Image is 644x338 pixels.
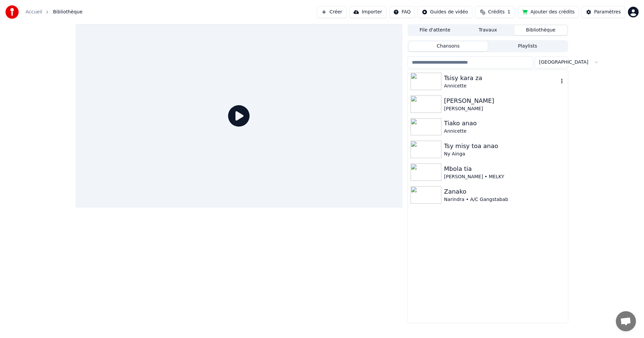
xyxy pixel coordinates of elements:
[475,6,515,18] button: Crédits1
[539,59,588,66] span: [GEOGRAPHIC_DATA]
[444,187,565,196] div: Zanako
[444,164,565,174] div: Mbola tia
[53,9,83,15] span: Bibliothèque
[582,6,625,18] button: Paramètres
[444,141,565,151] div: Tsy misy toa anao
[418,6,472,18] button: Guides de vidéo
[5,5,19,19] img: youka
[349,6,386,18] button: Importer
[409,25,462,35] button: File d'attente
[444,151,565,157] div: Ny Ainga
[594,9,621,15] div: Paramètres
[409,42,488,51] button: Chansons
[616,311,636,331] div: Ouvrir le chat
[444,106,565,112] div: [PERSON_NAME]
[444,174,565,180] div: [PERSON_NAME] • MELKY
[462,25,515,35] button: Travaux
[25,9,83,15] nav: breadcrumb
[444,73,558,83] div: Tsisy kara za
[444,96,565,106] div: [PERSON_NAME]
[317,6,346,18] button: Créer
[488,9,504,15] span: Crédits
[507,9,511,15] span: 1
[444,196,565,203] div: Narindra • A/C Gangstabab
[514,25,567,35] button: Bibliothèque
[444,83,558,89] div: Annicette
[518,6,579,18] button: Ajouter des crédits
[488,42,567,51] button: Playlists
[444,119,565,128] div: Tiako anao
[389,6,415,18] button: FAQ
[444,128,565,135] div: Annicette
[25,9,42,15] a: Accueil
